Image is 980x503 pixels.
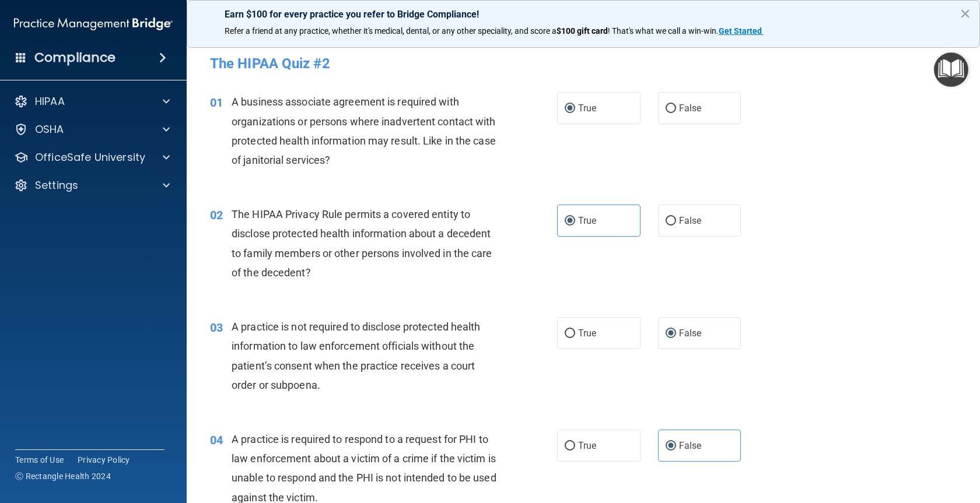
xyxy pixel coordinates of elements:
[232,208,492,279] span: The HIPAA Privacy Rule permits a covered entity to disclose protected health information about a ...
[34,50,116,66] h4: Compliance
[565,329,575,338] input: True
[565,442,575,451] input: True
[556,26,608,36] strong: $100 gift card
[666,104,676,113] input: False
[679,328,702,339] span: False
[210,56,957,71] h4: The HIPAA Quiz #2
[210,321,223,335] span: 03
[35,122,64,136] p: OSHA
[565,217,575,226] input: True
[14,12,173,36] img: PMB logo
[15,454,64,466] a: Terms of Use
[679,215,702,226] span: False
[578,328,596,339] span: True
[565,104,575,113] input: True
[15,470,111,482] span: Ⓒ Rectangle Health 2024
[679,440,702,451] span: False
[232,96,496,166] span: A business associate agreement is required with organizations or persons where inadvertent contac...
[960,4,971,23] button: Close
[608,26,719,36] span: ! That's what we call a win-win.
[578,440,596,451] span: True
[578,103,596,114] span: True
[35,94,65,108] p: HIPAA
[14,150,170,164] a: OfficeSafe University
[14,94,170,108] a: HIPAA
[14,178,170,192] a: Settings
[719,26,764,36] a: Get Started
[14,122,170,136] a: OSHA
[35,178,78,192] p: Settings
[578,215,596,226] span: True
[225,26,556,36] span: Refer a friend at any practice, whether it's medical, dental, or any other speciality, and score a
[666,329,676,338] input: False
[232,321,481,391] span: A practice is not required to disclose protected health information to law enforcement officials ...
[210,208,223,222] span: 02
[934,52,968,87] button: Open Resource Center
[210,96,223,110] span: 01
[719,26,762,36] strong: Get Started
[225,9,942,20] p: Earn $100 for every practice you refer to Bridge Compliance!
[679,103,702,114] span: False
[666,217,676,226] input: False
[35,150,145,164] p: OfficeSafe University
[210,433,223,447] span: 04
[78,454,130,466] a: Privacy Policy
[666,442,676,451] input: False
